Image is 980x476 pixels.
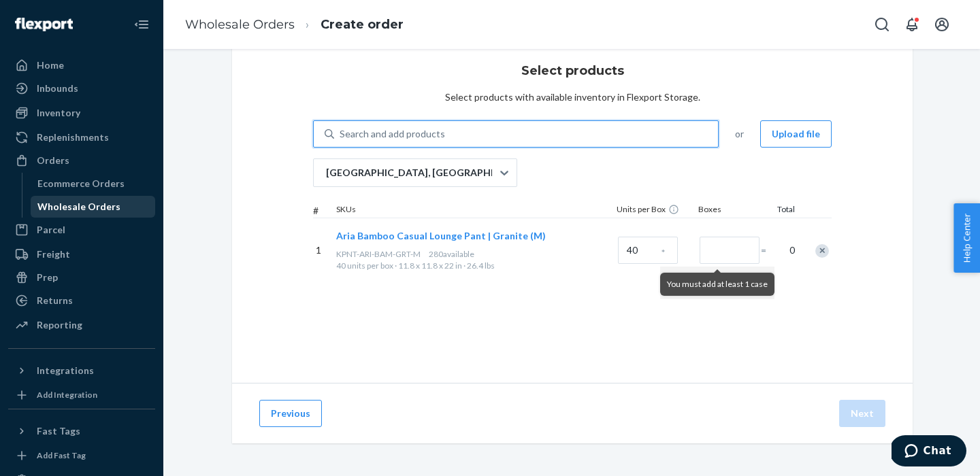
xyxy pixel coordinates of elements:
[868,11,896,38] button: Open Search Box
[8,219,155,241] a: Parcel
[185,17,295,32] a: Wholesale Orders
[429,249,474,259] span: 280 available
[31,173,156,194] a: Ecommerce Orders
[700,237,759,264] input: Number of boxes
[760,120,832,148] button: Upload file
[321,17,404,32] a: Create order
[37,223,65,237] div: Parcel
[898,11,926,38] button: Open notifications
[31,196,156,218] a: Wholesale Orders
[37,82,78,95] div: Inbounds
[336,229,546,243] button: Aria Bamboo Casual Lounge Pant | Granite (M)
[316,243,331,257] p: 1
[313,204,333,218] div: #
[761,243,774,257] span: =
[37,200,120,214] div: Wholesale Orders
[8,54,155,76] a: Home
[37,106,80,120] div: Inventory
[8,360,155,381] button: Integrations
[37,154,69,167] div: Orders
[37,294,73,307] div: Returns
[839,400,885,427] button: Next
[333,203,614,218] div: SKUs
[892,435,966,469] iframe: Opens a widget where you can chat to one of our agents
[764,203,798,218] div: Total
[37,177,125,190] div: Ecommerce Orders
[37,271,58,284] div: Prep
[15,18,73,31] img: Flexport logo
[259,400,322,427] button: Previous
[325,166,326,180] input: [GEOGRAPHIC_DATA], [GEOGRAPHIC_DATA]
[953,203,980,273] button: Help Center
[618,237,678,264] input: Case Quantity
[37,364,94,377] div: Integrations
[174,5,414,45] ol: breadcrumbs
[8,290,155,311] a: Returns
[128,11,155,38] button: Close Navigation
[8,267,155,288] a: Prep
[37,131,109,144] div: Replenishments
[781,243,795,257] span: 0
[8,126,155,148] a: Replenishments
[37,424,80,438] div: Fast Tags
[8,102,155,124] a: Inventory
[735,127,744,141] span: or
[8,387,155,403] a: Add Integration
[8,314,155,336] a: Reporting
[37,389,97,401] div: Add Integration
[336,260,612,271] div: 40 units per box · 11.8 x 11.8 x 22 in · 26.4 lbs
[326,166,499,180] p: [GEOGRAPHIC_DATA], [GEOGRAPHIC_DATA]
[336,230,546,241] span: Aria Bamboo Casual Lounge Pant | Granite (M)
[340,127,445,141] div: Search and add products
[37,318,82,332] div: Reporting
[336,249,421,259] span: KPNT-ARI-BAM-GRT-M
[37,58,64,72] div: Home
[8,243,155,265] a: Freight
[696,203,764,218] div: Boxes
[37,248,70,261] div: Freight
[8,150,155,171] a: Orders
[37,449,86,461] div: Add Fast Tag
[445,90,700,104] div: Select products with available inventory in Flexport Storage.
[8,78,155,99] a: Inbounds
[521,62,624,80] h3: Select products
[8,447,155,464] a: Add Fast Tag
[928,11,955,38] button: Open account menu
[614,203,696,218] div: Units per Box
[815,244,829,258] div: Remove Item
[8,420,155,442] button: Fast Tags
[660,273,774,296] div: You must add at least 1 case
